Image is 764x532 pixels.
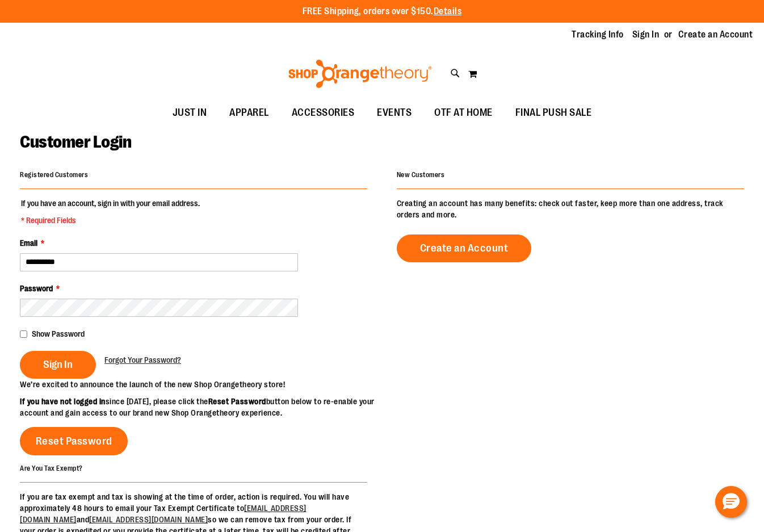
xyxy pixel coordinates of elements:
a: Forgot Your Password? [104,354,181,366]
span: Sign In [43,358,73,371]
span: OTF AT HOME [434,100,493,125]
a: Reset Password [20,427,128,455]
a: JUST IN [161,100,219,126]
strong: Reset Password [208,397,266,406]
strong: If you have not logged in [20,397,106,406]
span: ACCESSORIES [292,100,355,125]
span: Customer Login [20,132,131,152]
a: [EMAIL_ADDRESS][DOMAIN_NAME] [89,515,208,524]
a: APPAREL [218,100,280,126]
a: ACCESSORIES [280,100,366,126]
p: Creating an account has many benefits: check out faster, keep more than one address, track orders... [397,198,744,220]
img: Shop Orangetheory [287,60,434,88]
span: Reset Password [36,435,112,447]
a: Create an Account [397,234,532,262]
a: Tracking Info [572,28,624,41]
span: FINAL PUSH SALE [515,100,592,125]
a: Sign In [632,28,660,41]
span: Create an Account [420,242,509,254]
a: FINAL PUSH SALE [504,100,603,126]
a: EVENTS [366,100,423,126]
span: Show Password [32,329,85,338]
span: * Required Fields [21,215,200,226]
button: Hello, have a question? Let’s chat. [715,486,747,518]
button: Sign In [20,351,96,379]
span: Password [20,284,53,293]
span: Email [20,238,37,248]
a: Create an Account [678,28,753,41]
p: We’re excited to announce the launch of the new Shop Orangetheory store! [20,379,382,390]
strong: Are You Tax Exempt? [20,464,83,472]
span: JUST IN [173,100,207,125]
span: EVENTS [377,100,412,125]
p: FREE Shipping, orders over $150. [303,5,462,18]
strong: Registered Customers [20,171,88,179]
span: APPAREL [229,100,269,125]
legend: If you have an account, sign in with your email address. [20,198,201,226]
span: Forgot Your Password? [104,355,181,365]
a: OTF AT HOME [423,100,504,126]
strong: New Customers [397,171,445,179]
p: since [DATE], please click the button below to re-enable your account and gain access to our bran... [20,396,382,418]
a: Details [434,6,462,16]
